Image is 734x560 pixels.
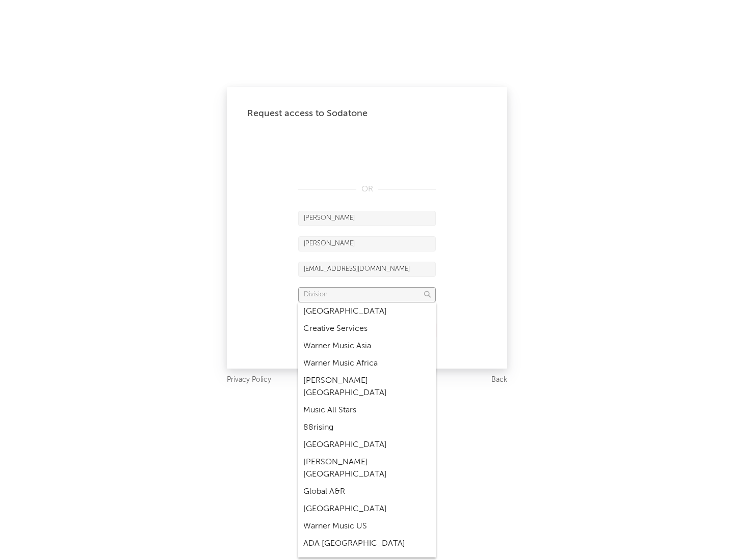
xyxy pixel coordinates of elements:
[298,500,436,518] div: [GEOGRAPHIC_DATA]
[298,236,436,251] input: Last Name
[298,355,436,372] div: Warner Music Africa
[298,372,436,402] div: [PERSON_NAME] [GEOGRAPHIC_DATA]
[298,338,436,355] div: Warner Music Asia
[227,374,271,386] a: Privacy Policy
[298,262,436,277] input: Email
[298,535,436,552] div: ADA [GEOGRAPHIC_DATA]
[298,436,436,454] div: [GEOGRAPHIC_DATA]
[298,320,436,338] div: Creative Services
[298,183,436,195] div: OR
[298,402,436,419] div: Music All Stars
[298,518,436,535] div: Warner Music US
[298,454,436,483] div: [PERSON_NAME] [GEOGRAPHIC_DATA]
[298,211,436,226] input: First Name
[298,483,436,500] div: Global A&R
[298,419,436,436] div: 88rising
[491,374,507,386] a: Back
[298,287,436,302] input: Division
[247,107,487,120] div: Request access to Sodatone
[298,303,436,320] div: [GEOGRAPHIC_DATA]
